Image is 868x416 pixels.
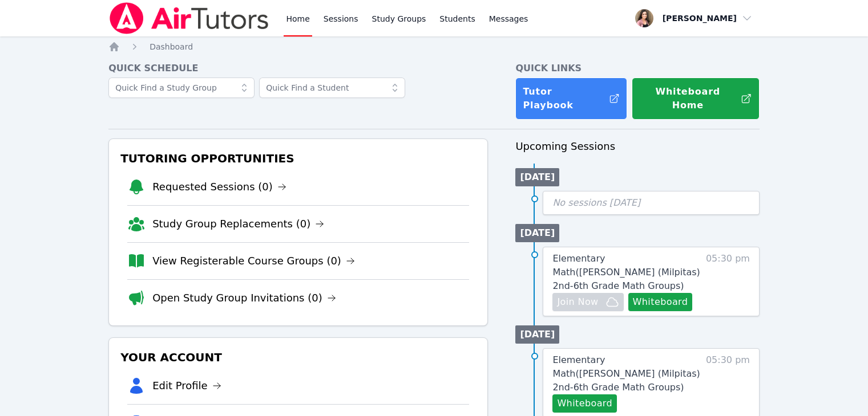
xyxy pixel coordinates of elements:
[152,216,324,232] a: Study Group Replacements (0)
[108,41,760,52] nav: Breadcrumb
[108,78,255,98] input: Quick Find a Study Group
[515,224,559,242] li: [DATE]
[628,293,693,311] button: Whiteboard
[515,325,559,344] li: [DATE]
[552,293,623,311] button: Join Now
[118,148,478,169] h3: Tutoring Opportunities
[108,62,488,75] h4: Quick Schedule
[552,252,700,293] a: Elementary Math([PERSON_NAME] (Milpitas) 2nd-6th Grade Math Groups)
[552,353,700,394] a: Elementary Math([PERSON_NAME] (Milpitas) 2nd-6th Grade Math Groups)
[706,252,750,311] span: 05:30 pm
[150,42,193,51] span: Dashboard
[632,78,760,120] button: Whiteboard Home
[552,394,617,413] button: Whiteboard
[552,197,640,208] span: No sessions [DATE]
[552,253,700,291] span: Elementary Math ( [PERSON_NAME] (Milpitas) 2nd-6th Grade Math Groups )
[108,2,270,34] img: Air Tutors
[259,78,405,98] input: Quick Find a Student
[515,78,627,120] a: Tutor Playbook
[706,353,750,413] span: 05:30 pm
[515,62,760,75] h4: Quick Links
[152,290,336,306] a: Open Study Group Invitations (0)
[557,295,598,309] span: Join Now
[152,179,286,195] a: Requested Sessions (0)
[152,378,221,394] a: Edit Profile
[515,138,760,154] h3: Upcoming Sessions
[552,354,700,393] span: Elementary Math ( [PERSON_NAME] (Milpitas) 2nd-6th Grade Math Groups )
[489,13,528,25] span: Messages
[515,168,559,186] li: [DATE]
[150,41,193,52] a: Dashboard
[118,347,478,368] h3: Your Account
[152,253,355,269] a: View Registerable Course Groups (0)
